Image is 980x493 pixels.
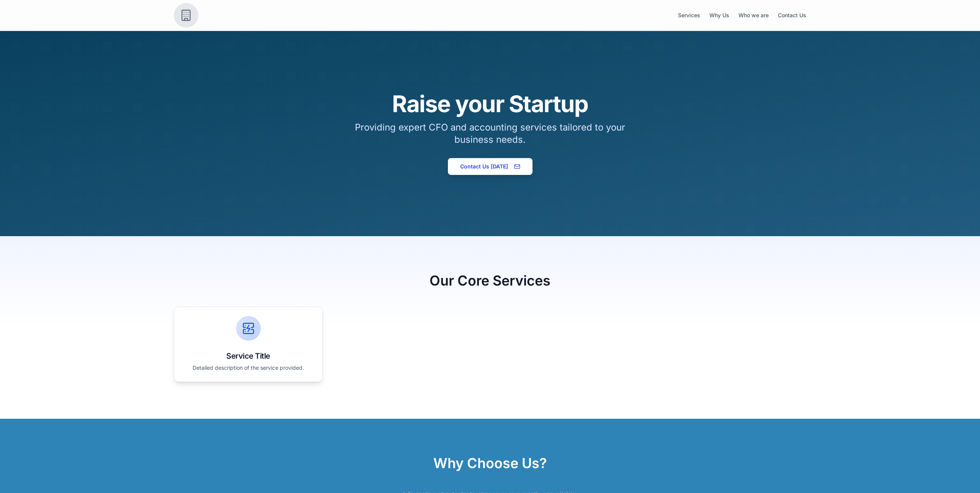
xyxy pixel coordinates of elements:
a: Contact Us [DATE] [448,158,532,175]
h2: Why Choose Us? [174,455,806,471]
a: Services [678,11,700,19]
p: Providing expert CFO and accounting services tailored to your business needs. [343,121,637,146]
a: Why Us [709,11,729,19]
a: Contact Us [778,11,806,19]
h2: Our Core Services [174,273,806,288]
div: Service Title [183,351,313,361]
div: Detailed description of the service provided. [183,364,313,372]
a: Who we are [738,11,769,19]
h1: Raise your Startup [174,92,806,115]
